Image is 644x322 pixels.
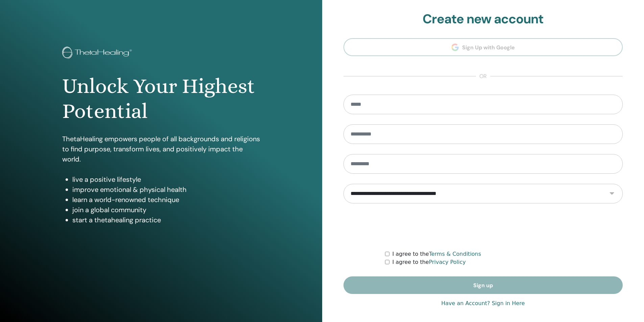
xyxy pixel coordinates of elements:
p: ThetaHealing empowers people of all backgrounds and religions to find purpose, transform lives, a... [62,134,260,164]
span: or [476,72,490,80]
li: start a thetahealing practice [72,215,260,225]
li: improve emotional & physical health [72,184,260,195]
label: I agree to the [392,258,466,266]
li: join a global community [72,205,260,215]
a: Terms & Conditions [429,251,481,257]
li: learn a world-renowned technique [72,195,260,205]
a: Have an Account? Sign in Here [441,299,525,307]
li: live a positive lifestyle [72,174,260,184]
a: Privacy Policy [429,259,466,265]
label: I agree to the [392,250,481,258]
h1: Unlock Your Highest Potential [62,74,260,124]
iframe: reCAPTCHA [432,214,534,240]
h2: Create new account [343,11,623,27]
